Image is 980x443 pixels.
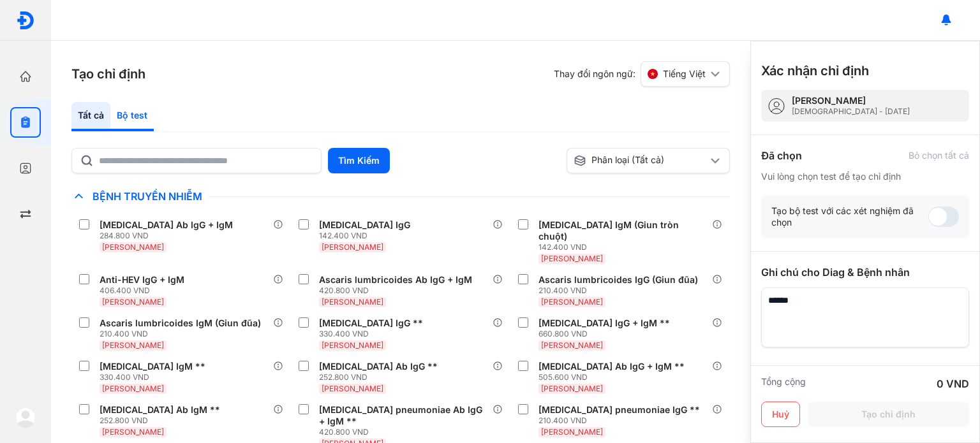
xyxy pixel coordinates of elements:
button: Huỷ [761,402,800,427]
div: 406.400 VND [100,286,189,296]
span: [PERSON_NAME] [322,384,383,393]
div: 505.600 VND [538,372,690,382]
div: 142.400 VND [319,231,415,241]
div: 420.800 VND [319,286,477,296]
div: 142.400 VND [538,242,712,252]
div: [DEMOGRAPHIC_DATA] - [DATE] [792,106,910,117]
div: Bộ test [110,102,154,131]
img: logo [16,11,35,30]
div: [MEDICAL_DATA] IgM (Giun tròn chuột) [538,219,707,242]
div: [MEDICAL_DATA] Ab IgG ** [319,361,438,372]
div: 330.400 VND [100,372,211,382]
span: [PERSON_NAME] [541,340,603,350]
span: [PERSON_NAME] [541,384,603,393]
div: Ascaris lumbricoides Ab IgG + IgM [319,274,472,286]
div: 210.400 VND [100,329,266,339]
span: [PERSON_NAME] [102,340,164,350]
button: Tạo chỉ định [808,402,969,427]
div: [MEDICAL_DATA] pneumoniae Ab IgG + IgM ** [319,404,487,427]
div: 330.400 VND [319,329,428,339]
span: [PERSON_NAME] [102,384,164,393]
button: Tìm Kiếm [328,148,390,173]
h3: Xác nhận chỉ định [761,62,869,80]
div: Tất cả [71,102,110,131]
div: 252.800 VND [100,416,225,426]
h3: Tạo chỉ định [71,65,145,83]
div: Tạo bộ test với các xét nghiệm đã chọn [771,205,928,228]
div: Bỏ chọn tất cả [909,150,969,161]
div: [PERSON_NAME] [792,95,910,106]
span: [PERSON_NAME] [322,242,383,252]
div: 420.800 VND [319,427,493,437]
div: [MEDICAL_DATA] IgG + IgM ** [538,317,670,329]
span: [PERSON_NAME] [541,254,603,263]
span: [PERSON_NAME] [322,297,383,307]
div: 0 VND [937,376,969,391]
div: Ascaris lumbricoides IgM (Giun đũa) [100,317,261,329]
div: Phân loại (Tất cả) [574,154,708,167]
div: [MEDICAL_DATA] Ab IgG + IgM ** [538,361,685,372]
div: Tổng cộng [761,376,806,391]
div: Ghi chú cho Diag & Bệnh nhân [761,265,969,280]
span: Tiếng Việt [663,68,706,80]
img: logo [15,407,36,428]
div: [MEDICAL_DATA] Ab IgM ** [100,404,220,416]
div: Đã chọn [761,148,802,163]
div: [MEDICAL_DATA] Ab IgG + IgM [100,219,233,231]
div: [MEDICAL_DATA] IgG ** [319,317,423,329]
div: [MEDICAL_DATA] IgM ** [100,361,205,372]
span: [PERSON_NAME] [102,427,164,437]
span: [PERSON_NAME] [322,340,383,350]
div: Anti-HEV IgG + IgM [100,274,184,286]
div: 660.800 VND [538,329,675,339]
div: 210.400 VND [538,416,705,426]
div: 252.800 VND [319,372,443,382]
div: Vui lòng chọn test để tạo chỉ định [761,171,969,182]
div: [MEDICAL_DATA] pneumoniae IgG ** [538,404,700,416]
div: [MEDICAL_DATA] IgG [319,219,410,231]
span: [PERSON_NAME] [541,427,603,437]
span: [PERSON_NAME] [541,297,603,307]
div: Thay đổi ngôn ngữ: [554,61,730,87]
div: 210.400 VND [538,286,703,296]
span: [PERSON_NAME] [102,242,164,252]
div: Ascaris lumbricoides IgG (Giun đũa) [538,274,698,286]
span: [PERSON_NAME] [102,297,164,307]
span: Bệnh Truyền Nhiễm [86,190,209,203]
div: 284.800 VND [100,231,238,241]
